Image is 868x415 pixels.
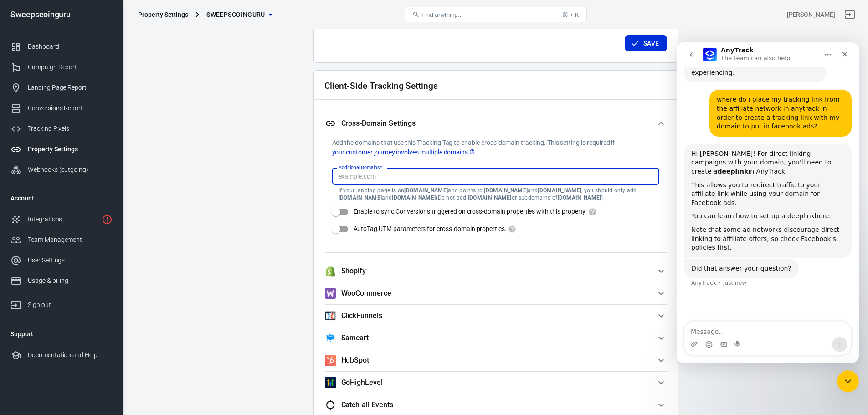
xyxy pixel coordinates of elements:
[3,323,120,345] li: Support
[325,266,336,277] img: Shopify
[392,195,436,201] strong: [DOMAIN_NAME]
[28,144,113,154] div: Property Settings
[341,266,366,276] h5: Shopify
[3,10,120,19] div: Sweepscoinguru
[341,311,382,320] h5: ClickFunnels
[3,77,120,98] a: Landing Page Report
[325,355,336,366] img: HubSpot
[28,350,113,360] div: Documentation and Help
[341,333,369,343] h5: Samcart
[538,187,581,194] strong: [DOMAIN_NAME]
[468,195,512,201] strong: [DOMAIN_NAME]
[325,327,667,349] button: SamcartSamcart
[339,195,382,201] strong: [DOMAIN_NAME]
[332,148,476,157] a: your customer journey involves multiple domains
[341,356,370,365] h5: HubSpot
[102,214,113,225] svg: 2 networks not verified yet
[3,187,120,209] li: Account
[325,260,667,282] button: ShopifyShopify
[3,291,120,315] a: Sign out
[562,11,579,18] div: ⌘ + K
[421,11,463,18] span: Find anything...
[839,4,861,26] a: Sign out
[325,310,336,321] img: ClickFunnels
[28,42,113,51] div: Dashboard
[28,62,113,72] div: Campaign Report
[332,138,659,157] p: Add the domains that use this Tracking Tag to enable cross-domain tracking. This setting is requi...
[138,10,188,19] div: Property Settings
[339,187,653,201] p: If your landing page is on and points to and , you should only add and (Do not add or subdomains ...
[484,187,528,194] strong: [DOMAIN_NAME]
[558,195,601,201] strong: [DOMAIN_NAME]
[3,57,120,77] a: Campaign Report
[354,207,597,216] span: Enable to sync Conversions triggered on cross-domain properties with this property.
[28,276,113,286] div: Usage & billing
[3,230,120,250] a: Team Management
[341,378,383,387] h5: GoHighLevel
[325,372,667,394] button: GoHighLevelGoHighLevel
[324,81,438,91] h2: Client-Side Tracking Settings
[677,42,859,363] iframe: Intercom live chat
[325,349,667,371] button: HubSpotHubSpot
[28,300,113,310] div: Sign out
[28,256,113,265] div: User Settings
[28,83,113,92] div: Landing Page Report
[405,7,587,22] button: Find anything...⌘ + K
[3,159,120,180] a: Webhooks (outgoing)
[339,164,383,171] label: Additional Domains
[325,305,667,327] button: ClickFunnelsClickFunnels
[341,119,416,128] h5: Cross-Domain Settings
[325,333,336,343] img: Samcart
[3,36,120,57] a: Dashboard
[3,118,120,139] a: Tracking Pixels
[404,187,448,194] strong: [DOMAIN_NAME]
[28,165,113,174] div: Webhooks (outgoing)
[325,377,336,388] img: GoHighLevel
[335,171,655,182] input: example.com
[354,224,517,234] span: AutoTag UTM parameters for cross-domain properties.
[28,215,98,224] div: Integrations
[625,35,667,52] button: Save
[3,209,120,230] a: Integrations
[341,400,393,410] h5: Catch-all Events
[787,10,835,20] div: Account id: OuqOg3zs
[3,271,120,291] a: Usage & billing
[28,235,113,245] div: Team Management
[325,282,667,304] button: WooCommerceWooCommerce
[28,103,113,113] div: Conversions Report
[3,250,120,271] a: User Settings
[203,6,276,23] button: Sweepscoinguru
[325,288,336,299] img: WooCommerce
[3,98,120,118] a: Conversions Report
[341,289,391,298] h5: WooCommerce
[3,139,120,159] a: Property Settings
